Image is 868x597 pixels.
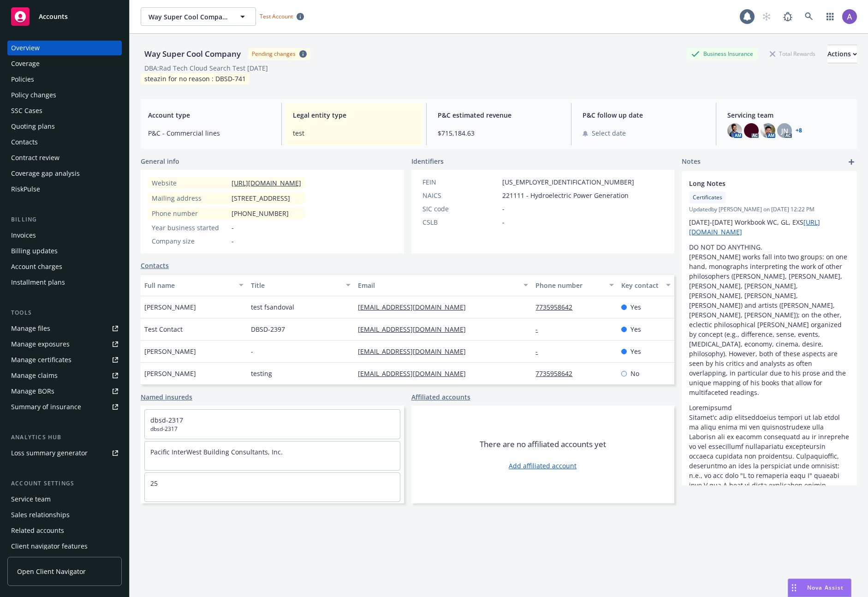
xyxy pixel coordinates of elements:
[693,193,722,202] span: Certificates
[11,56,40,71] div: Coverage
[232,236,234,246] span: -
[248,48,310,60] span: Pending changes
[152,223,228,233] div: Year business started
[535,369,580,378] a: 7735958642
[765,48,820,60] div: Total Rewards
[422,191,499,200] div: NAICS
[7,166,122,181] a: Coverage gap analysis
[7,275,122,290] a: Installment plans
[422,204,499,214] div: SIC code
[11,182,40,197] div: RiskPulse
[252,50,296,58] div: Pending changes
[293,128,415,138] span: test
[7,244,122,258] a: Billing updates
[232,193,290,203] span: [STREET_ADDRESS]
[788,579,800,597] div: Drag to move
[11,244,58,258] div: Billing updates
[11,384,54,399] div: Manage BORs
[502,177,634,187] span: [US_EMPLOYER_IDENTIFICATION_NUMBER]
[232,223,234,233] span: -
[251,324,285,334] span: DBSD-2397
[7,368,122,383] a: Manage claims
[757,7,776,26] a: Start snowing
[422,217,499,227] div: CSLB
[152,209,228,218] div: Phone number
[260,12,293,20] span: Test Account
[358,281,518,290] div: Email
[141,392,192,402] a: Named insureds
[11,41,40,55] div: Overview
[621,281,660,290] div: Key contact
[438,128,560,138] span: $715,184.63
[148,128,270,138] span: P&C - Commercial lines
[535,281,603,290] div: Phone number
[247,274,354,296] button: Title
[150,416,183,424] a: dbsd-2317
[7,539,122,554] a: Client navigator features
[788,579,851,597] button: Nova Assist
[7,228,122,243] a: Invoices
[7,321,122,336] a: Manage files
[141,48,244,60] div: Way Super Cool Company
[7,446,122,460] a: Loss summary generator
[358,325,473,334] a: [EMAIL_ADDRESS][DOMAIN_NAME]
[761,123,775,138] img: photo
[11,337,70,352] div: Manage exposures
[149,12,228,22] span: Way Super Cool Company
[11,400,81,414] div: Summary of insurance
[842,9,857,24] img: photo
[11,539,88,554] div: Client navigator features
[781,126,788,136] span: JN
[630,302,641,312] span: Yes
[11,523,64,538] div: Related accounts
[7,56,122,71] a: Coverage
[7,215,122,224] div: Billing
[689,205,850,214] span: Updated by [PERSON_NAME] on [DATE] 12:22 PM
[7,337,122,352] a: Manage exposures
[630,346,641,356] span: Yes
[800,7,818,26] a: Search
[11,103,42,118] div: SSC Cases
[630,369,639,378] span: No
[7,103,122,118] a: SSC Cases
[144,324,183,334] span: Test Contact
[11,507,70,522] div: Sales relationships
[11,119,55,134] div: Quoting plans
[354,274,532,296] button: Email
[144,302,196,312] span: [PERSON_NAME]
[827,45,857,63] div: Actions
[144,63,268,73] div: DBA: Rad Tech Cloud Search Test [DATE]
[687,48,758,60] div: Business Insurance
[152,193,228,203] div: Mailing address
[7,433,122,442] div: Analytics hub
[846,156,857,167] a: add
[11,492,51,507] div: Service team
[807,584,844,591] span: Nova Assist
[152,236,228,246] div: Company size
[232,209,289,218] span: [PHONE_NUMBER]
[727,123,742,138] img: photo
[502,217,505,227] span: -
[11,368,58,383] div: Manage claims
[630,324,641,334] span: Yes
[7,523,122,538] a: Related accounts
[618,274,674,296] button: Key contact
[535,303,580,311] a: 7735958642
[7,182,122,197] a: RiskPulse
[251,281,340,290] div: Title
[502,204,505,214] span: -
[535,325,545,334] a: -
[358,369,473,378] a: [EMAIL_ADDRESS][DOMAIN_NAME]
[744,123,759,138] img: photo
[7,384,122,399] a: Manage BORs
[141,156,179,166] span: General info
[7,119,122,134] a: Quoting plans
[727,110,850,120] span: Servicing team
[17,567,86,576] span: Open Client Navigator
[7,352,122,367] a: Manage certificates
[251,346,253,356] span: -
[232,179,301,187] a: [URL][DOMAIN_NAME]
[11,321,50,336] div: Manage files
[411,392,470,402] a: Affiliated accounts
[251,302,294,312] span: test fsandoval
